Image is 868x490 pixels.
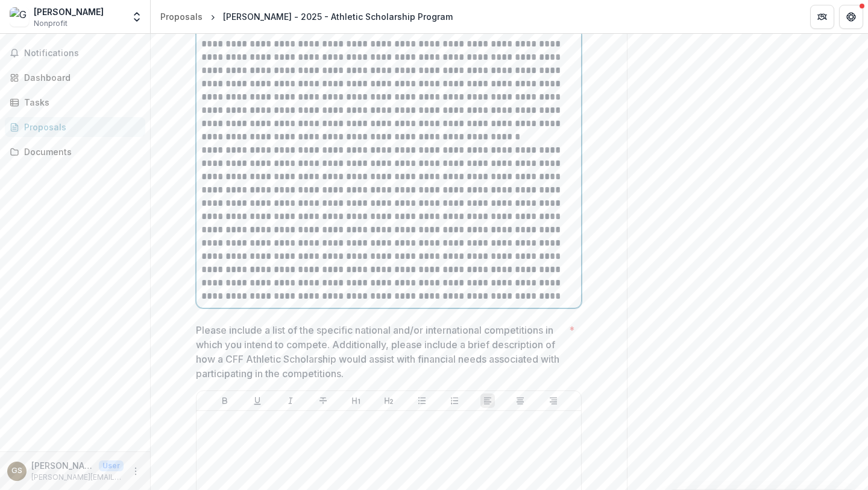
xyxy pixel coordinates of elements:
button: Get Help [839,5,863,29]
button: More [128,464,143,479]
img: George Steffey [10,7,29,27]
a: Dashboard [5,68,145,87]
div: Documents [24,145,136,158]
div: [PERSON_NAME] [34,5,104,18]
button: Bullet List [415,393,429,408]
div: George Steffey [11,467,22,475]
p: [PERSON_NAME][EMAIL_ADDRESS][PERSON_NAME][DOMAIN_NAME] [31,472,124,483]
button: Partners [810,5,834,29]
button: Align Center [513,393,527,408]
p: [PERSON_NAME] [31,459,94,472]
div: Proposals [24,121,136,133]
button: Heading 2 [382,393,396,408]
button: Align Left [480,393,495,408]
button: Open entity switcher [128,5,145,29]
a: Documents [5,142,145,162]
button: Ordered List [447,393,462,408]
button: Heading 1 [349,393,363,408]
div: Tasks [24,96,136,109]
button: Underline [250,393,265,408]
a: Proposals [156,8,207,25]
button: Notifications [5,43,145,63]
button: Bold [218,393,232,408]
button: Italicize [283,393,298,408]
p: User [99,460,124,471]
button: Strike [316,393,330,408]
span: Notifications [24,48,140,59]
div: Proposals [160,10,203,23]
p: Please include a list of the specific national and/or international competitions in which you int... [196,323,564,381]
span: Nonprofit [34,18,68,29]
a: Proposals [5,117,145,137]
a: Tasks [5,92,145,112]
div: [PERSON_NAME] - 2025 - Athletic Scholarship Program [223,10,453,23]
button: Align Right [546,393,561,408]
nav: breadcrumb [156,8,458,25]
div: Dashboard [24,71,136,84]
